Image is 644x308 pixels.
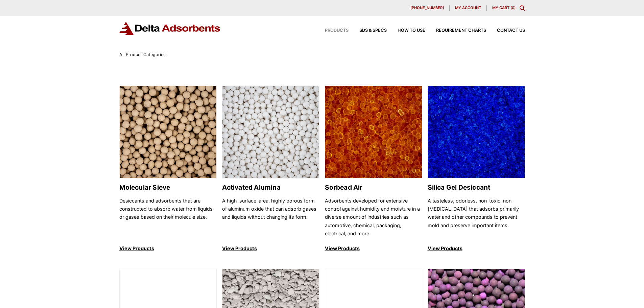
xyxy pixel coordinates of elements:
[119,52,166,57] span: All Product Categories
[119,184,217,191] h2: Molecular Sieve
[398,28,425,33] span: How to Use
[349,28,387,33] a: SDS & SPECS
[492,5,516,10] a: My Cart (0)
[119,244,217,253] p: View Products
[428,184,525,191] h2: Silica Gel Desiccant
[325,197,422,238] p: Adsorbents developed for extensive control against humidity and moisture in a diverse amount of i...
[119,197,217,238] p: Desiccants and adsorbents that are constructed to absorb water from liquids or gases based on the...
[325,28,349,33] span: Products
[222,197,319,238] p: A high-surface-area, highly porous form of aluminum oxide that can adsorb gases and liquids witho...
[428,244,525,253] p: View Products
[428,197,525,238] p: A tasteless, odorless, non-toxic, non-[MEDICAL_DATA] that adsorbs primarily water and other compo...
[436,28,486,33] span: Requirement Charts
[325,184,422,191] h2: Sorbead Air
[222,244,319,253] p: View Products
[520,5,525,11] div: Toggle Modal Content
[325,86,422,253] a: Sorbead Air Sorbead Air Adsorbents developed for extensive control against humidity and moisture ...
[405,5,450,11] a: [PHONE_NUMBER]
[222,184,319,191] h2: Activated Alumina
[314,28,349,33] a: Products
[222,86,319,253] a: Activated Alumina Activated Alumina A high-surface-area, highly porous form of aluminum oxide tha...
[497,28,525,33] span: Contact Us
[486,28,525,33] a: Contact Us
[387,28,425,33] a: How to Use
[119,22,221,35] img: Delta Adsorbents
[120,86,216,179] img: Molecular Sieve
[450,5,487,11] a: My account
[119,86,217,253] a: Molecular Sieve Molecular Sieve Desiccants and adsorbents that are constructed to absorb water fr...
[428,86,525,253] a: Silica Gel Desiccant Silica Gel Desiccant A tasteless, odorless, non-toxic, non-[MEDICAL_DATA] th...
[425,28,486,33] a: Requirement Charts
[410,6,444,10] span: [PHONE_NUMBER]
[359,28,387,33] span: SDS & SPECS
[222,86,319,179] img: Activated Alumina
[325,244,422,253] p: View Products
[428,86,525,179] img: Silica Gel Desiccant
[455,6,481,10] span: My account
[325,86,422,179] img: Sorbead Air
[512,5,514,10] span: 0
